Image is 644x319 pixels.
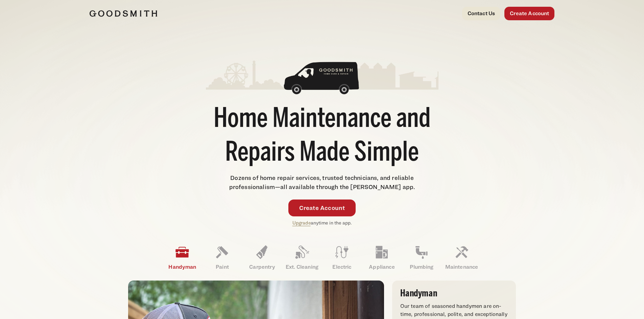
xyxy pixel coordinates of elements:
p: Handyman [162,263,202,271]
p: anytime in the app. [292,219,352,227]
a: Maintenance [442,240,481,275]
a: Appliance [362,240,402,275]
p: Carpentry [242,263,282,271]
a: Carpentry [242,240,282,275]
a: Handyman [162,240,202,275]
p: Appliance [362,263,402,271]
a: Upgrade [292,220,311,225]
img: Goodsmith [90,10,157,17]
a: Ext. Cleaning [282,240,322,275]
a: Plumbing [402,240,442,275]
span: Dozens of home repair services, trusted technicians, and reliable professionalism—all available t... [229,174,415,190]
h3: Handyman [400,289,508,298]
p: Ext. Cleaning [282,263,322,271]
a: Create Account [504,7,554,20]
a: Electric [322,240,362,275]
a: Paint [202,240,242,275]
p: Maintenance [442,263,481,271]
h1: Home Maintenance and Repairs Made Simple [206,103,438,170]
p: Paint [202,263,242,271]
p: Electric [322,263,362,271]
a: Create Account [288,200,356,216]
p: Plumbing [402,263,442,271]
a: Contact Us [462,7,501,20]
